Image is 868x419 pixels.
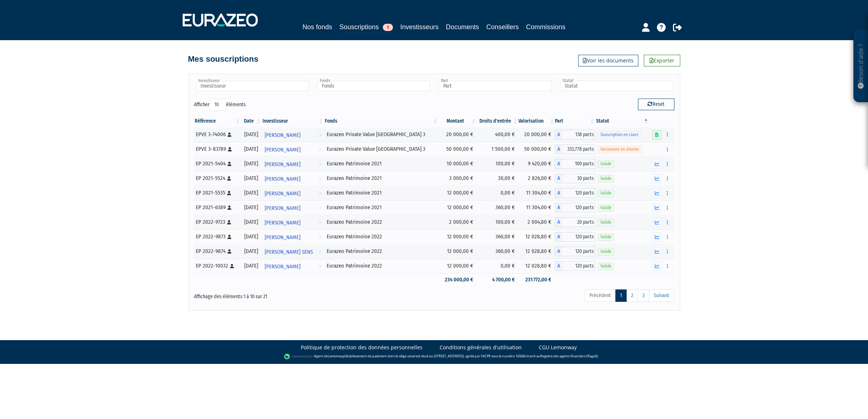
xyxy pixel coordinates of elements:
div: [DATE] [243,174,259,182]
div: [DATE] [243,131,259,138]
i: [Français] Personne physique [227,205,231,210]
div: Eurazeo Patrimoine 2021 [327,189,436,197]
div: EP 2022-9723 [196,218,238,226]
div: EP 2021-5524 [196,174,238,182]
span: [PERSON_NAME] [265,158,300,171]
span: [PERSON_NAME] [265,201,300,215]
i: [Français] Personne physique [227,162,231,166]
span: [PERSON_NAME] [265,231,300,244]
th: Statut : activer pour trier la colonne par ordre d&eacute;croissant [595,115,649,127]
span: 30 parts [562,174,595,183]
a: [PERSON_NAME] [262,259,324,273]
a: [PERSON_NAME] [262,215,324,230]
td: 100,00 € [477,215,519,230]
a: Conseillers [486,22,519,32]
td: 20 000,00 € [439,127,477,142]
i: Voir l'investisseur [319,216,321,230]
td: 12 000,00 € [439,259,477,273]
td: 50 000,00 € [439,142,477,157]
a: [PERSON_NAME] [262,230,324,244]
div: A - Eurazeo Private Value Europe 3 [555,130,595,139]
p: Besoin d'aide ? [857,33,865,99]
a: [PERSON_NAME] [262,200,324,215]
div: Eurazeo Private Value [GEOGRAPHIC_DATA] 3 [327,145,436,153]
td: 0,00 € [477,259,519,273]
th: Référence : activer pour trier la colonne par ordre croissant [194,115,241,127]
span: Valide [598,175,614,182]
div: - Agent de (établissement de paiement dont le siège social est situé au [STREET_ADDRESS], agréé p... [7,353,861,360]
i: [Français] Personne physique [227,176,231,181]
th: Part: activer pour trier la colonne par ordre croissant [555,115,595,127]
td: 3 000,00 € [439,171,477,186]
th: Fonds: activer pour trier la colonne par ordre croissant [324,115,439,127]
td: 1 500,00 € [477,142,519,157]
a: 3 [638,289,649,302]
span: [PERSON_NAME] [265,128,300,142]
span: 20 parts [562,218,595,227]
td: 12 000,00 € [439,186,477,200]
div: A - Eurazeo Patrimoine 2021 [555,159,595,169]
td: 360,00 € [477,230,519,244]
a: [PERSON_NAME] [262,127,324,142]
div: A - Eurazeo Patrimoine 2022 [555,218,595,227]
a: CGU Lemonway [539,344,577,351]
div: Eurazeo Patrimoine 2022 [327,262,436,270]
td: 234 000,00 € [439,273,477,286]
td: 11 304,00 € [518,186,555,200]
label: Afficher éléments [194,99,246,111]
span: [PERSON_NAME] SENS [265,245,313,259]
th: Montant: activer pour trier la colonne par ordre croissant [439,115,477,127]
td: 2 004,80 € [518,215,555,230]
span: 333,778 parts [562,145,595,154]
span: A [555,203,562,212]
img: 1732889491-logotype_eurazeo_blanc_rvb.png [183,14,258,27]
td: 30,00 € [477,171,519,186]
span: A [555,247,562,256]
span: 1 [383,24,393,31]
i: Voir l'investisseur [319,172,321,186]
td: 0,00 € [477,186,519,200]
div: Eurazeo Patrimoine 2022 [327,247,436,255]
div: [DATE] [243,204,259,211]
h4: Mes souscriptions [188,55,258,64]
i: [Français] Personne physique [227,132,231,137]
a: [PERSON_NAME] [262,157,324,171]
th: Droits d'entrée: activer pour trier la colonne par ordre croissant [477,115,519,127]
td: 50 000,00 € [518,142,555,157]
span: 120 parts [562,232,595,242]
td: 9 420,00 € [518,157,555,171]
td: 12 028,80 € [518,259,555,273]
span: [PERSON_NAME] [265,216,300,230]
div: Affichage des éléments 1 à 10 sur 21 [194,289,388,300]
div: [DATE] [243,160,259,168]
i: Voir l'investisseur [319,201,321,215]
div: A - Eurazeo Patrimoine 2021 [555,174,595,183]
td: 12 028,80 € [518,230,555,244]
td: 231 772,00 € [518,273,555,286]
td: 360,00 € [477,200,519,215]
i: Voir l'investisseur [319,245,321,259]
div: Eurazeo Patrimoine 2022 [327,233,436,241]
i: [Français] Personne physique [227,191,231,195]
td: 360,00 € [477,244,519,259]
div: Eurazeo Private Value [GEOGRAPHIC_DATA] 3 [327,131,436,138]
div: [DATE] [243,233,259,241]
div: Eurazeo Patrimoine 2021 [327,204,436,211]
span: 120 parts [562,188,595,198]
span: Valide [598,234,614,241]
div: [DATE] [243,145,259,153]
a: Politique de protection des données personnelles [301,344,423,351]
button: Reset [638,99,674,110]
div: [DATE] [243,262,259,270]
span: Valide [598,204,614,211]
div: EPVE 3-83789 [196,145,238,153]
span: Valide [598,219,614,226]
div: EP 2021-6389 [196,204,238,211]
div: EP 2022-10032 [196,262,238,270]
span: 120 parts [562,203,595,212]
td: 20 000,00 € [518,127,555,142]
span: [PERSON_NAME] [265,172,300,186]
td: 11 304,00 € [518,200,555,215]
td: 12 000,00 € [439,244,477,259]
a: [PERSON_NAME] [262,186,324,200]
